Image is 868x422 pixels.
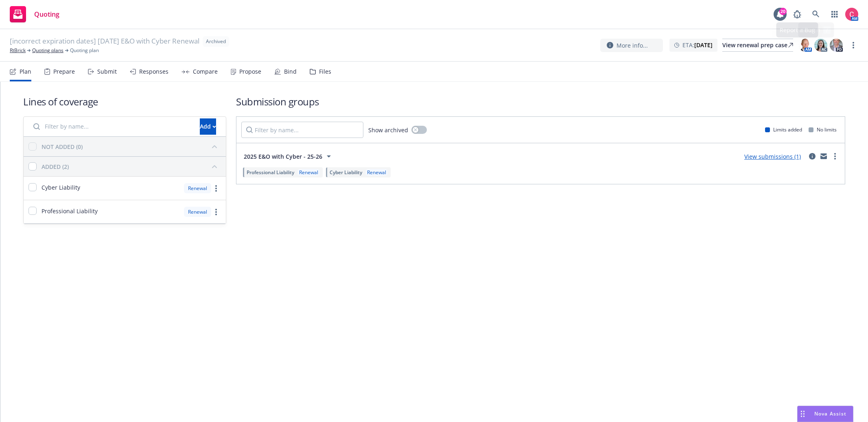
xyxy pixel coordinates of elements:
div: ADDED (2) [42,162,69,171]
div: NOT ADDED (0) [42,142,83,151]
div: Add [200,119,216,134]
span: Nova Assist [814,410,846,417]
div: Plan [20,68,31,75]
a: more [211,207,221,217]
div: 20 [779,8,787,15]
h1: Submission groups [236,95,845,108]
div: Prepare [53,68,75,75]
div: Renewal [184,207,211,217]
strong: [DATE] [694,41,713,49]
div: No limits [809,126,837,133]
button: Add [200,118,216,135]
div: Renewal [365,169,388,176]
div: View renewal prep case [722,39,793,51]
a: View renewal prep case [722,39,793,52]
a: Quoting [7,3,63,26]
span: Quoting plan [70,47,99,54]
span: Professional Liability [42,207,98,215]
img: photo [814,39,827,52]
div: Submit [97,68,117,75]
span: Archived [206,38,226,45]
span: Cyber Liability [42,183,80,192]
span: [incorrect expiration dates] [DATE] E&O with Cyber Renewal [10,36,199,47]
a: RtBrick [10,47,26,54]
img: photo [799,39,812,52]
a: more [848,40,858,50]
a: mail [819,151,829,161]
span: More info... [617,41,648,50]
button: 2025 E&O with Cyber - 25-26 [241,148,336,164]
div: Files [319,68,331,75]
div: Responses [139,68,168,75]
a: View submissions (1) [744,153,801,160]
div: Renewal [297,169,320,176]
input: Filter by name... [28,118,195,135]
span: 2025 E&O with Cyber - 25-26 [244,152,322,161]
input: Filter by name... [241,122,363,138]
a: Switch app [826,6,843,22]
span: Quoting [34,11,59,17]
div: Bind [284,68,297,75]
img: photo [830,39,843,52]
button: Nova Assist [797,406,853,422]
button: NOT ADDED (0) [42,140,221,153]
h1: Lines of coverage [23,95,226,108]
a: circleInformation [807,151,817,161]
button: More info... [600,39,663,52]
div: Limits added [765,126,802,133]
a: more [830,151,840,161]
div: Renewal [184,183,211,193]
span: Cyber Liability [330,169,362,176]
div: Drag to move [798,406,808,422]
a: Search [808,6,824,22]
span: Show archived [368,126,408,134]
button: ADDED (2) [42,160,221,173]
div: Propose [239,68,261,75]
span: Professional Liability [247,169,294,176]
img: photo [845,8,858,21]
a: Report a Bug [789,6,805,22]
div: Compare [193,68,218,75]
a: Quoting plans [32,47,63,54]
a: more [211,184,221,193]
span: ETA : [682,41,713,49]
